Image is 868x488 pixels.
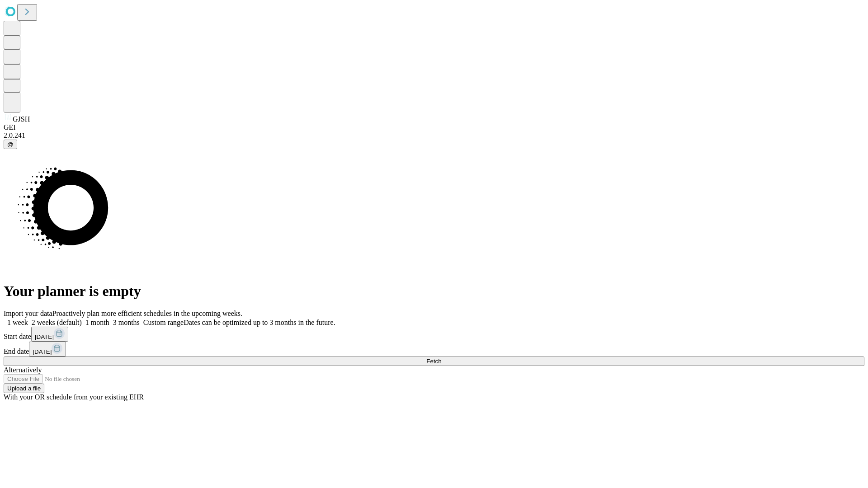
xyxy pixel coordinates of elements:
span: Import your data [4,310,52,317]
span: [DATE] [35,333,54,340]
button: Fetch [4,357,864,366]
div: 2.0.241 [4,131,864,140]
span: 2 weeks (default) [32,319,82,326]
button: [DATE] [29,342,66,357]
span: Dates can be optimized up to 3 months in the future. [184,319,335,326]
span: 3 months [113,319,140,326]
span: With your OR schedule from your existing EHR [4,393,144,401]
span: 1 month [85,319,109,326]
span: 1 week [7,319,28,326]
div: Start date [4,327,864,342]
span: Custom range [143,319,184,326]
span: Proactively plan more efficient schedules in the upcoming weeks. [52,310,242,317]
span: Fetch [426,358,441,365]
span: [DATE] [33,348,52,355]
button: @ [4,140,17,149]
button: Upload a file [4,384,44,393]
h1: Your planner is empty [4,283,864,300]
span: GJSH [13,115,30,123]
div: GEI [4,123,864,131]
button: [DATE] [31,327,68,342]
span: Alternatively [4,366,42,374]
span: @ [7,141,14,148]
div: End date [4,342,864,357]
